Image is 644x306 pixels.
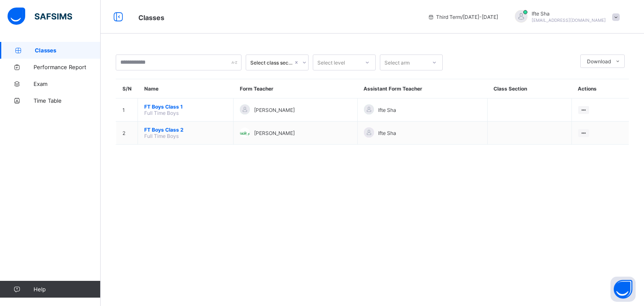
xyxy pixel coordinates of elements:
[487,79,571,99] th: Class Section
[116,99,138,122] td: 1
[587,58,611,65] span: Download
[34,80,101,87] span: Exam
[378,130,396,136] span: Ifte Sha
[34,97,101,104] span: Time Table
[144,127,227,133] span: FT Boys Class 2
[138,79,234,99] th: Name
[378,107,396,113] span: Ifte Sha
[116,79,138,99] th: S/N
[357,79,487,99] th: Assistant Form Teacher
[571,79,629,99] th: Actions
[234,79,358,99] th: Form Teacher
[610,277,636,302] button: Open asap
[138,13,164,22] span: Classes
[144,110,179,116] span: Full Time Boys
[35,47,101,54] span: Classes
[317,54,345,70] div: Select level
[506,10,624,24] div: IfteSha
[532,10,606,17] span: Ifte Sha
[8,8,72,25] img: safsims
[34,64,101,70] span: Performance Report
[532,18,606,23] span: [EMAIL_ADDRESS][DOMAIN_NAME]
[384,54,410,70] div: Select arm
[254,107,295,113] span: [PERSON_NAME]
[254,130,295,136] span: [PERSON_NAME]
[250,60,293,66] div: Select class section
[428,14,498,20] span: session/term information
[144,133,179,139] span: Full Time Boys
[116,122,138,145] td: 2
[144,104,227,110] span: FT Boys Class 1
[34,286,100,293] span: Help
